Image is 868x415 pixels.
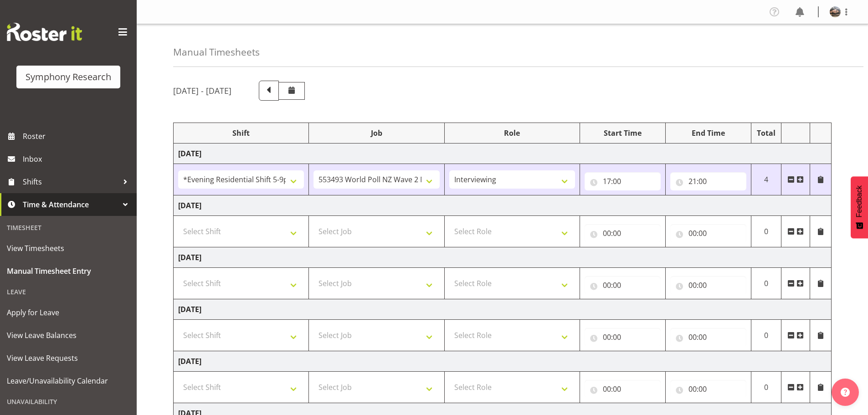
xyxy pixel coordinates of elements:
[670,224,746,242] input: Click to select...
[751,164,781,195] td: 4
[756,128,777,138] div: Total
[830,6,841,17] img: lindsay-holland6d975a4b06d72750adc3751bbfb7dc9f.png
[173,86,231,96] h5: [DATE] - [DATE]
[2,324,134,347] a: View Leave Balances
[23,152,132,166] span: Inbox
[26,70,111,84] div: Symphony Research
[2,260,134,282] a: Manual Timesheet Entry
[585,224,661,242] input: Click to select...
[670,380,746,398] input: Click to select...
[7,374,130,388] span: Leave/Unavailability Calendar
[23,175,118,189] span: Shifts
[174,143,832,164] td: [DATE]
[7,23,82,41] img: Rosterit website logo
[7,241,130,255] span: View Timesheets
[23,129,132,143] span: Roster
[751,320,781,351] td: 0
[313,128,439,138] div: Job
[2,218,134,237] div: Timesheet
[2,301,134,324] a: Apply for Leave
[851,176,868,238] button: Feedback - Show survey
[2,392,134,411] div: Unavailability
[751,268,781,299] td: 0
[174,351,832,372] td: [DATE]
[174,299,832,320] td: [DATE]
[2,282,134,301] div: Leave
[174,247,832,268] td: [DATE]
[449,128,575,138] div: Role
[585,172,661,190] input: Click to select...
[7,264,130,278] span: Manual Timesheet Entry
[585,380,661,398] input: Click to select...
[178,128,304,138] div: Shift
[7,306,130,319] span: Apply for Leave
[670,276,746,294] input: Click to select...
[174,195,832,216] td: [DATE]
[23,198,118,211] span: Time & Attendance
[585,128,661,138] div: Start Time
[841,388,850,397] img: help-xxl-2.png
[751,372,781,403] td: 0
[173,47,260,57] h4: Manual Timesheets
[670,128,746,138] div: End Time
[670,172,746,190] input: Click to select...
[7,328,130,342] span: View Leave Balances
[7,351,130,365] span: View Leave Requests
[2,237,134,260] a: View Timesheets
[2,347,134,369] a: View Leave Requests
[585,328,661,346] input: Click to select...
[2,369,134,392] a: Leave/Unavailability Calendar
[751,216,781,247] td: 0
[670,328,746,346] input: Click to select...
[855,185,863,217] span: Feedback
[585,276,661,294] input: Click to select...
